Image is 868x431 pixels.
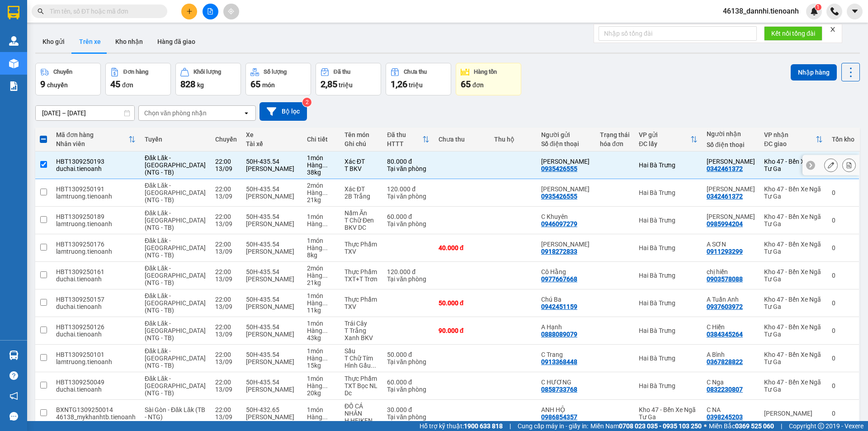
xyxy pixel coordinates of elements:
[344,193,378,200] div: 2B Trắng
[56,193,136,200] div: lamtruong.tienoanh
[215,331,237,338] div: 13/09
[56,386,136,393] div: duchai.tienoanh
[307,272,335,279] div: Hàng thông thường
[246,323,298,331] div: 50H-435.54
[145,209,206,231] span: Đăk Lăk - [GEOGRAPHIC_DATA] (NTG - TB)
[707,220,743,227] div: 0985994204
[48,26,169,50] span: BXNTG1409250001 -
[541,220,577,227] div: 0946097279
[8,6,19,19] img: logo-vxr
[246,296,298,303] div: 50H-435.54
[316,63,381,95] button: Đã thu2,85 triệu
[830,26,836,33] span: close
[344,275,378,283] div: TXT+T Trơn
[215,296,237,303] div: 22:00
[193,69,221,75] div: Khối lượng
[541,351,591,358] div: C Trang
[387,275,429,283] div: Tại văn phòng
[150,31,203,52] button: Hàng đã giao
[215,358,237,365] div: 13/09
[707,165,743,172] div: 0342461372
[707,351,755,358] div: A Bình
[56,165,136,172] div: duchai.tienoanh
[639,189,698,196] div: Hai Bà Trưng
[832,217,854,224] div: 0
[145,136,206,143] div: Tuyến
[541,140,591,147] div: Số điện thoại
[145,237,206,259] span: Đăk Lăk - [GEOGRAPHIC_DATA] (NTG - TB)
[707,386,743,393] div: 0832230807
[48,34,169,50] span: 46138_dannhi.tienoanh - In:
[339,81,353,89] span: triệu
[36,106,134,120] input: Select a date range.
[56,140,128,147] div: Nhân viên
[716,5,806,17] span: 46138_dannhi.tienoanh
[321,79,337,90] span: 2,85
[461,79,471,90] span: 65
[707,296,755,303] div: A Tuấn Anh
[56,323,136,331] div: HBT1309250126
[474,69,497,75] div: Hàng tồn
[307,347,335,355] div: 1 món
[307,154,335,161] div: 1 món
[707,241,755,248] div: A SƠN
[56,185,136,193] div: HBT1309250191
[344,185,378,193] div: Xác ĐT
[387,386,429,393] div: Tại văn phòng
[56,158,136,165] div: HBT1309250193
[322,244,328,251] span: ...
[246,268,298,275] div: 50H-435.54
[541,158,591,165] div: Tuấn Anh
[48,34,169,50] span: 06:18:20 [DATE]
[307,189,335,196] div: Hàng thông thường
[322,220,328,227] span: ...
[105,63,171,95] button: Đơn hàng45đơn
[215,248,237,255] div: 13/09
[456,63,521,95] button: Hàng tồn65đơn
[639,299,698,307] div: Hai Bà Trưng
[52,128,140,152] th: Toggle SortBy
[144,109,207,118] div: Chọn văn phòng nhận
[207,8,213,14] span: file-add
[541,275,577,283] div: 0977667668
[634,128,702,152] th: Toggle SortBy
[322,299,328,307] span: ...
[223,4,239,19] button: aim
[387,158,429,165] div: 80.000 đ
[307,375,335,382] div: 1 món
[145,182,206,204] span: Đăk Lăk - [GEOGRAPHIC_DATA] (NTG - TB)
[243,109,250,117] svg: open
[246,275,298,283] div: [PERSON_NAME]
[259,102,307,121] button: Bộ lọc
[344,241,378,248] div: Thực Phẩm
[307,169,335,176] div: 38 kg
[404,69,427,75] div: Chưa thu
[707,130,755,137] div: Người nhận
[215,213,237,220] div: 22:00
[344,355,378,369] div: T Chữ Tím Hình Gấu Bông
[145,320,206,341] span: Đăk Lăk - [GEOGRAPHIC_DATA] (NTG - TB)
[707,358,743,365] div: 0367828822
[40,79,45,90] span: 9
[35,63,101,95] button: Chuyến9chuyến
[639,355,698,362] div: Hai Bà Trưng
[56,351,136,358] div: HBT1309250101
[145,154,206,176] span: Đăk Lăk - [GEOGRAPHIC_DATA] (NTG - TB)
[56,379,136,386] div: HBT1309250049
[541,193,577,200] div: 0935426555
[707,268,755,275] div: chị hiền
[639,272,698,279] div: Hai Bà Trưng
[322,189,328,196] span: ...
[344,158,378,165] div: Xác ĐT
[639,244,698,251] div: Hai Bà Trưng
[246,358,298,365] div: [PERSON_NAME]
[246,406,298,413] div: 50H-432.65
[215,323,237,331] div: 22:00
[215,275,237,283] div: 13/09
[322,161,328,169] span: ...
[707,248,743,255] div: 0911293299
[344,327,378,341] div: T Trắng Xanh BKV
[180,79,195,90] span: 828
[824,158,838,172] div: Sửa đơn hàng
[215,193,237,200] div: 13/09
